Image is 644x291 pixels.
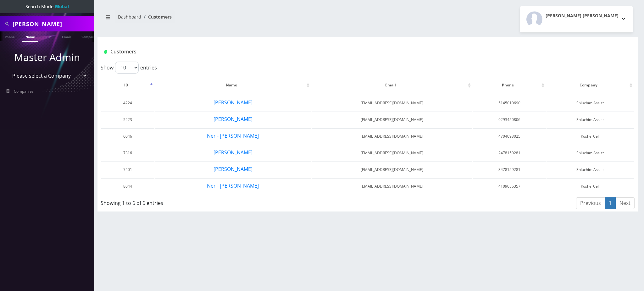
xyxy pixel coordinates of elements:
[207,132,259,140] button: Ner - [PERSON_NAME]
[546,13,619,19] h2: [PERSON_NAME] [PERSON_NAME]
[615,197,635,209] a: Next
[312,112,472,128] td: [EMAIL_ADDRESS][DOMAIN_NAME]
[473,145,546,161] td: 2478159281
[473,128,546,144] td: 4704093025
[59,31,74,41] a: Email
[155,76,311,94] th: Name: activate to sort column ascending
[312,145,472,161] td: [EMAIL_ADDRESS][DOMAIN_NAME]
[547,128,634,144] td: KosherCell
[547,162,634,178] td: Shluchim Assist
[101,62,157,74] label: Show entries
[473,76,546,94] th: Phone: activate to sort column ascending
[14,89,34,94] span: Companies
[101,112,154,128] td: 5223
[42,31,54,41] a: SIM
[101,197,319,207] div: Showing 1 to 6 of 6 entries
[213,148,253,156] button: [PERSON_NAME]
[473,162,546,178] td: 3478159281
[22,31,38,42] a: Name
[605,197,616,209] a: 1
[312,76,472,94] th: Email: activate to sort column ascending
[213,165,253,173] button: [PERSON_NAME]
[520,6,633,32] button: [PERSON_NAME] [PERSON_NAME]
[115,62,139,74] select: Showentries
[547,112,634,128] td: Shluchim Assist
[547,145,634,161] td: Shluchim Assist
[101,162,154,178] td: 7401
[547,95,634,111] td: Shluchim Assist
[312,128,472,144] td: [EMAIL_ADDRESS][DOMAIN_NAME]
[102,10,363,28] nav: breadcrumb
[473,178,546,194] td: 4109086357
[473,95,546,111] td: 5145010690
[312,178,472,194] td: [EMAIL_ADDRESS][DOMAIN_NAME]
[101,76,154,94] th: ID: activate to sort column descending
[312,95,472,111] td: [EMAIL_ADDRESS][DOMAIN_NAME]
[55,3,69,9] strong: Global
[25,3,69,9] span: Search Mode:
[13,18,93,30] input: Search All Companies
[213,98,253,107] button: [PERSON_NAME]
[207,182,259,190] button: Ner - [PERSON_NAME]
[312,162,472,178] td: [EMAIL_ADDRESS][DOMAIN_NAME]
[547,178,634,194] td: KosherCell
[104,49,542,55] h1: Customers
[141,14,172,20] li: Customers
[213,115,253,123] button: [PERSON_NAME]
[576,197,605,209] a: Previous
[101,95,154,111] td: 4224
[547,76,634,94] th: Company: activate to sort column ascending
[473,112,546,128] td: 9293450806
[101,128,154,144] td: 6046
[2,31,18,41] a: Phone
[101,178,154,194] td: 8044
[118,14,141,20] a: Dashboard
[101,145,154,161] td: 7316
[78,31,99,41] a: Company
